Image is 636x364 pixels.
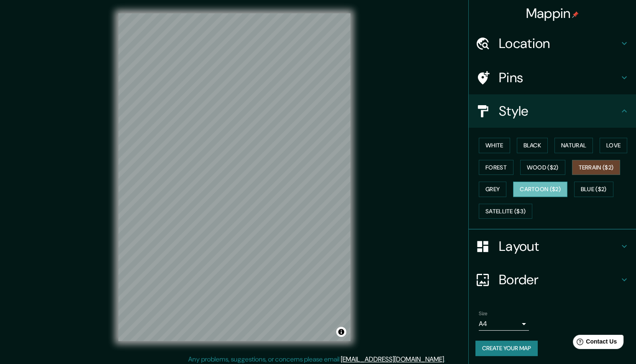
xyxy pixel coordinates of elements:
[499,238,619,255] h4: Layout
[469,263,636,296] div: Border
[562,331,627,355] iframe: Help widget launcher
[475,341,538,356] button: Create your map
[526,5,579,22] h4: Mappin
[499,271,619,288] h4: Border
[479,204,532,219] button: Satellite ($3)
[574,182,613,197] button: Blue ($2)
[479,317,529,331] div: A4
[341,355,444,364] a: [EMAIL_ADDRESS][DOMAIN_NAME]
[469,61,636,94] div: Pins
[517,138,548,153] button: Black
[469,27,636,60] div: Location
[479,160,513,175] button: Forest
[118,13,350,341] canvas: Map
[499,69,619,86] h4: Pins
[479,182,506,197] button: Grey
[572,160,621,175] button: Terrain ($2)
[499,103,619,119] h4: Style
[513,182,567,197] button: Cartoon ($2)
[600,138,627,153] button: Love
[572,11,579,18] img: pin-icon.png
[479,310,488,317] label: Size
[499,35,619,52] h4: Location
[469,230,636,263] div: Layout
[469,94,636,128] div: Style
[520,160,565,175] button: Wood ($2)
[336,327,346,337] button: Toggle attribution
[479,138,510,153] button: White
[554,138,593,153] button: Natural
